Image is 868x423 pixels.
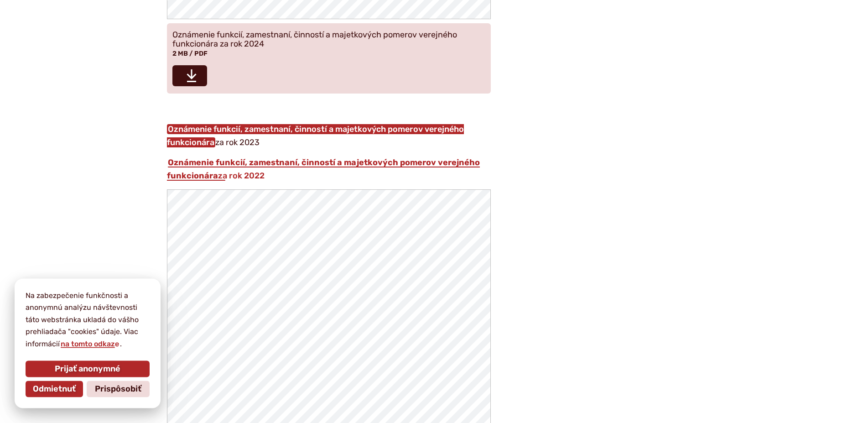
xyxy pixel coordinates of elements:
[167,123,491,150] p: za rok 2023
[26,381,83,397] button: Odmietnuť
[95,384,141,394] span: Prispôsobiť
[167,23,491,93] a: Oznámenie funkcií, zamestnaní, činností a majetkových pomerov verejného funkcionára za rok 20242 ...
[167,157,480,181] a: Oznámenie funkcií, zamestnaní, činností a majetkových pomerov verejného funkcionáraza rok 2022
[167,124,464,148] a: Oznámenie funkcií, zamestnaní, činností a majetkových pomerov verejného funkcionára
[26,361,150,377] button: Prijať anonymné
[26,290,150,350] p: Na zabezpečenie funkčnosti a anonymnú analýzu návštevnosti táto webstránka ukladá do vášho prehli...
[60,339,120,348] a: na tomto odkaze
[167,157,480,181] strong: Oznámenie funkcií, zamestnaní, činností a majetkových pomerov verejného funkcionára
[87,381,150,397] button: Prispôsobiť
[172,31,474,49] span: Oznámenie funkcií, zamestnaní, činností a majetkových pomerov verejného funkcionára za rok 2024
[33,384,76,394] span: Odmietnuť
[172,50,208,57] span: 2 MB / PDF
[55,364,120,374] span: Prijať anonymné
